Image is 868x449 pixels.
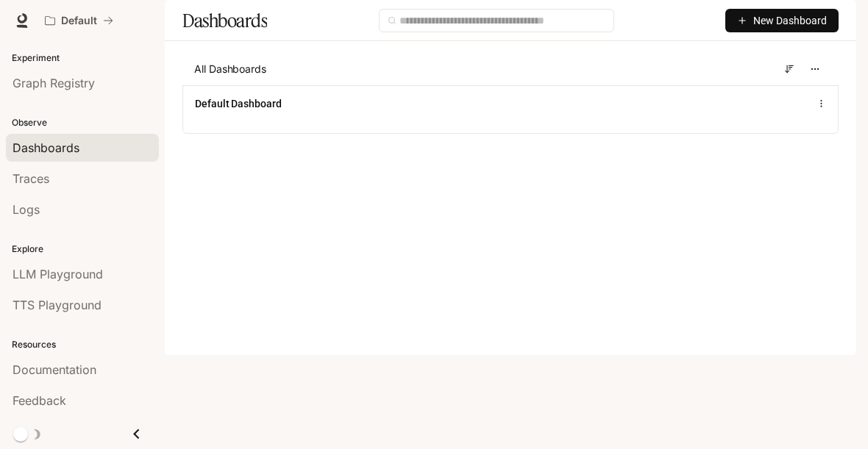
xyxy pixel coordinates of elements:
[61,15,97,27] p: Default
[725,9,839,32] button: New Dashboard
[753,12,827,29] span: New Dashboard
[182,6,267,35] h1: Dashboards
[195,96,282,111] a: Default Dashboard
[38,6,120,35] button: All workspaces
[194,62,266,76] span: All Dashboards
